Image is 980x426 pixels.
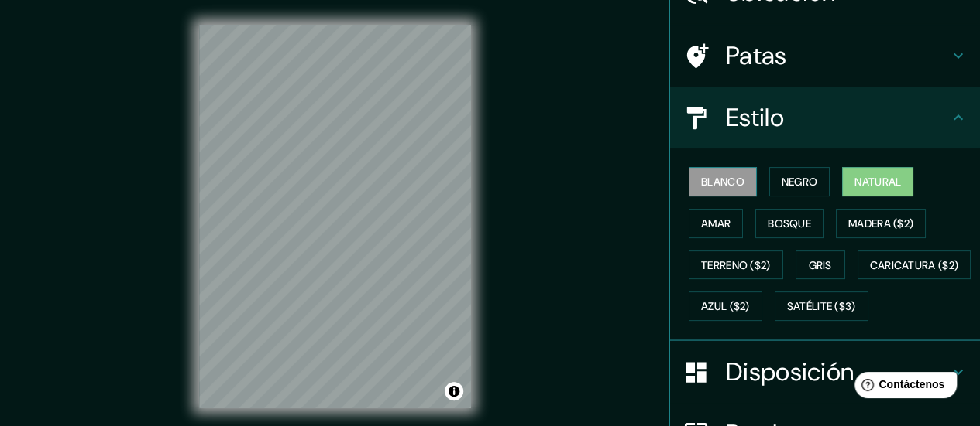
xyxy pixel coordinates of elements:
button: Bosque [755,209,824,238]
button: Activar o desactivar atribución [445,382,463,400]
font: Blanco [701,175,744,189]
button: Satélite ($3) [775,291,868,321]
font: Estilo [726,101,784,134]
font: Patas [726,39,787,72]
font: Caricatura ($2) [870,258,959,272]
button: Madera ($2) [836,209,926,238]
div: Estilo [670,87,980,148]
button: Natural [842,167,913,196]
canvas: Mapa [199,25,471,408]
iframe: Lanzador de widgets de ayuda [842,366,963,409]
font: Madera ($2) [848,216,913,230]
font: Disposición [726,356,854,388]
button: Blanco [689,167,757,196]
font: Gris [809,258,832,272]
button: Negro [769,167,830,196]
font: Natural [854,175,901,189]
button: Amar [689,209,743,238]
font: Azul ($2) [701,300,750,314]
button: Gris [796,250,845,280]
button: Caricatura ($2) [858,250,971,280]
font: Negro [782,175,818,189]
font: Satélite ($3) [787,300,856,314]
button: Terreno ($2) [689,250,783,280]
div: Disposición [670,341,980,403]
font: Terreno ($2) [701,258,771,272]
button: Azul ($2) [689,291,762,321]
font: Bosque [768,216,811,230]
div: Patas [670,25,980,87]
font: Amar [701,216,731,230]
